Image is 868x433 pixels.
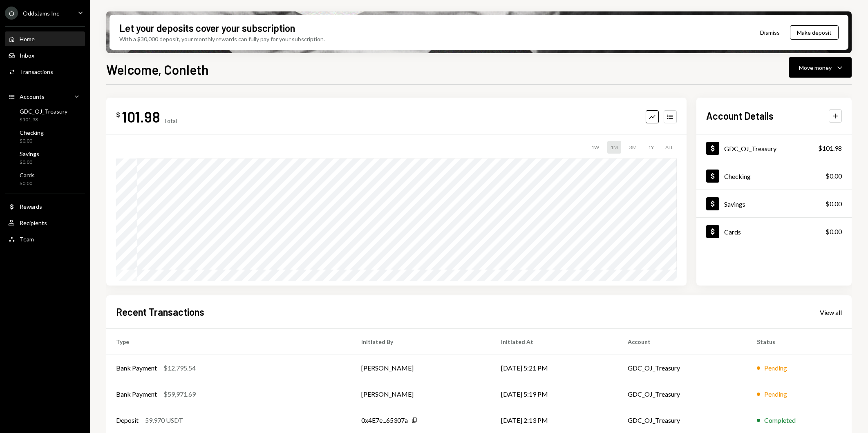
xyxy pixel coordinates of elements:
div: Let your deposits cover your subscription [119,21,295,35]
a: Checking$0.00 [696,162,852,190]
h1: Welcome, Conleth [106,61,209,78]
div: Pending [764,389,787,399]
a: Transactions [5,64,85,79]
div: Checking [724,172,751,180]
div: $0.00 [825,171,842,181]
div: Bank Payment [116,363,157,373]
td: [DATE] 5:21 PM [491,355,618,381]
h2: Recent Transactions [116,305,204,319]
th: Type [106,329,351,355]
div: $101.98 [20,116,67,123]
div: Inbox [20,52,34,59]
a: Rewards [5,199,85,214]
div: O [5,7,18,20]
a: Recipients [5,215,85,230]
div: Completed [764,415,796,425]
div: $0.00 [825,199,842,209]
a: Savings$0.00 [5,148,85,167]
th: Initiated At [491,329,618,355]
a: Inbox [5,48,85,62]
th: Status [747,329,852,355]
div: 101.98 [122,107,160,126]
div: $101.98 [818,143,842,153]
div: Home [20,36,35,42]
div: Transactions [20,68,53,75]
div: Recipients [20,219,47,226]
a: Accounts [5,89,85,104]
a: View all [820,308,842,317]
div: 1Y [645,141,657,154]
a: GDC_OJ_Treasury$101.98 [5,105,85,125]
td: GDC_OJ_Treasury [618,381,747,407]
div: Cards [20,172,35,179]
div: Move money [799,63,832,72]
button: Make deposit [790,25,839,40]
div: Deposit [116,415,139,425]
div: $0.00 [20,180,35,187]
div: 3M [626,141,640,154]
button: Move money [789,57,852,78]
td: [PERSON_NAME] [351,381,491,407]
div: With a $30,000 deposit, your monthly rewards can fully pay for your subscription. [119,35,325,43]
td: GDC_OJ_Treasury [618,355,747,381]
div: Pending [764,363,787,373]
button: Dismiss [750,23,790,42]
div: ALL [662,141,677,154]
a: Savings$0.00 [696,190,852,217]
div: $12,795.54 [163,363,196,373]
div: Team [20,236,34,243]
a: Team [5,232,85,246]
div: Checking [20,129,44,136]
div: $0.00 [825,227,842,237]
div: Bank Payment [116,389,157,399]
div: 1W [588,141,602,154]
div: Accounts [20,93,45,100]
h2: Account Details [706,109,774,123]
th: Account [618,329,747,355]
a: Home [5,31,85,46]
div: $0.00 [20,138,44,145]
div: Cards [724,228,741,236]
div: $0.00 [20,159,39,166]
a: GDC_OJ_Treasury$101.98 [696,134,852,162]
div: Rewards [20,203,42,210]
div: 1M [607,141,621,154]
div: 0x4E7e...65307a [361,415,408,425]
div: GDC_OJ_Treasury [724,145,776,152]
div: $ [116,111,120,119]
div: $59,971.69 [163,389,196,399]
a: Checking$0.00 [5,127,85,146]
div: Savings [20,150,39,157]
a: Cards$0.00 [696,218,852,245]
div: 59,970 USDT [145,415,183,425]
td: [DATE] 5:19 PM [491,381,618,407]
div: View all [820,308,842,317]
a: Cards$0.00 [5,169,85,189]
th: Initiated By [351,329,491,355]
td: [PERSON_NAME] [351,355,491,381]
div: GDC_OJ_Treasury [20,108,67,115]
div: Savings [724,200,745,208]
div: OddsJams Inc [23,10,59,17]
div: Total [163,117,177,124]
